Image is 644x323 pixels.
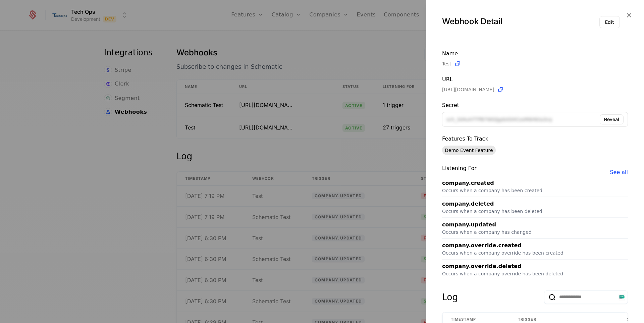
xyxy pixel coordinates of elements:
[442,86,494,93] span: https://webhook.site/c16643f9-2425-4d51-8b64-eab893b24b75
[442,270,628,277] div: Occurs when a company override has been deleted
[610,168,628,176] span: See all
[442,221,628,229] div: company.updated
[442,146,496,155] span: Demo Event Feature
[442,164,477,172] div: Listening for
[446,116,552,123] span: sch_3d4uH7TPB7WGlJgdstGHCosMW4kta3cq
[442,187,628,194] div: Occurs when a company has been created
[442,262,628,270] div: company.override.deleted
[442,200,628,208] div: company.deleted
[442,208,628,215] div: Occurs when a company has been deleted
[599,16,620,28] button: Edit
[442,60,451,67] span: Test
[442,250,628,256] div: Occurs when a company override has been created
[442,241,628,250] div: company.override.created
[442,75,628,84] div: URL
[442,229,628,235] div: Occurs when a company has changed
[442,16,599,27] div: Webhook Detail
[442,179,628,187] div: company.created
[442,135,488,143] div: Features to Track
[442,290,458,304] div: Log
[600,114,624,124] button: Reveal
[442,50,628,58] div: Name
[442,101,628,109] div: Secret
